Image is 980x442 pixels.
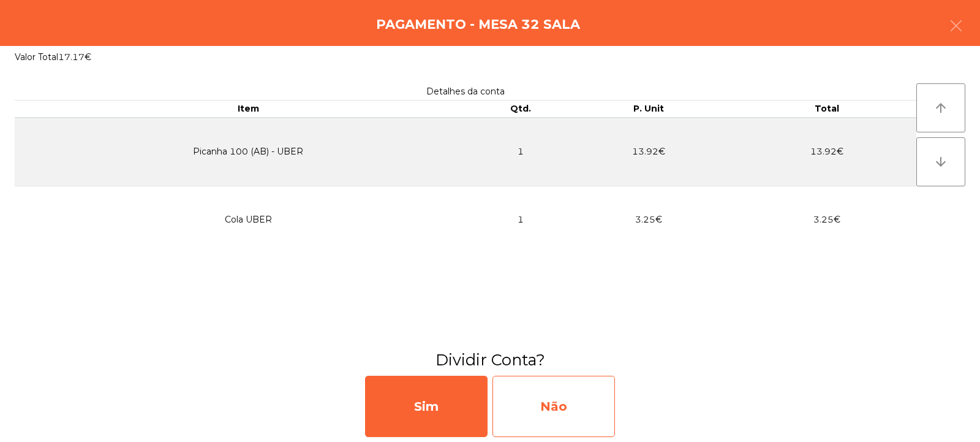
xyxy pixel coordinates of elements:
[738,101,916,118] th: Total
[426,86,505,97] span: Detalhes da conta
[58,51,91,63] span: 17.17€
[492,376,615,437] div: Não
[481,118,559,186] td: 1
[15,101,481,118] th: Item
[559,186,737,253] td: 3.25€
[738,118,916,186] td: 13.92€
[15,118,481,186] td: Picanha 100 (AB) - UBER
[9,349,971,371] h3: Dividir Conta?
[738,186,916,253] td: 3.25€
[933,101,948,115] i: arrow_upward
[481,101,559,118] th: Qtd.
[376,15,580,34] h4: Pagamento - Mesa 32 Sala
[559,101,737,118] th: P. Unit
[916,83,965,132] button: arrow_upward
[933,154,948,169] i: arrow_downward
[365,376,488,437] div: Sim
[916,137,965,186] button: arrow_downward
[15,51,58,63] span: Valor Total
[15,186,481,253] td: Cola UBER
[481,186,559,253] td: 1
[559,118,737,186] td: 13.92€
